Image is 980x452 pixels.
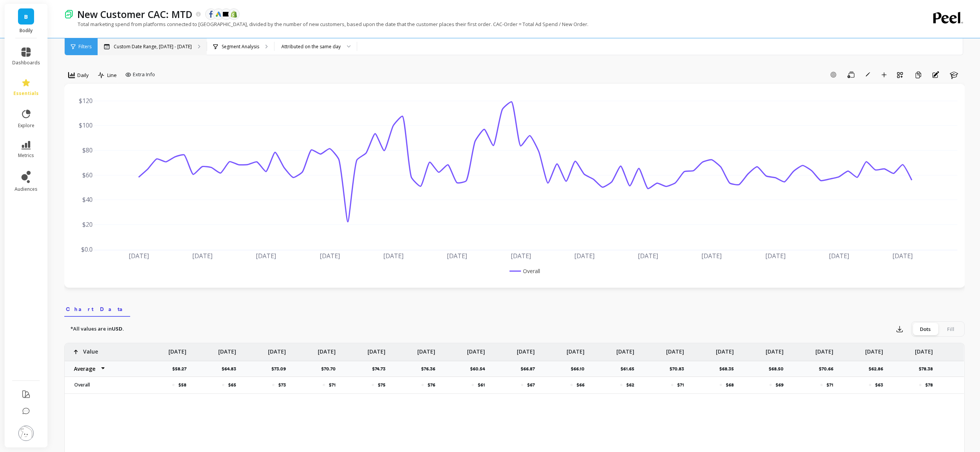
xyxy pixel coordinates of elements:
[318,343,336,355] p: [DATE]
[18,426,34,441] img: profile picture
[78,44,91,50] span: Filters
[869,366,888,372] p: $62.86
[107,72,117,79] span: Line
[215,11,222,18] img: api.google.svg
[222,44,259,50] p: Segment Analysis
[114,44,192,50] p: Custom Date Range, [DATE] - [DATE]
[228,382,236,388] p: $65
[616,343,634,355] p: [DATE]
[77,72,89,79] span: Daily
[77,8,193,21] p: New Customer CAC: MTD
[70,325,124,333] p: *All values are in
[70,382,137,388] p: Overall
[925,382,933,388] p: $78
[13,90,39,97] span: essentials
[766,343,784,355] p: [DATE]
[230,11,237,18] img: api.shopify.svg
[915,343,933,355] p: [DATE]
[321,366,340,372] p: $70.70
[626,382,634,388] p: $62
[66,305,129,313] span: Chart Data
[527,382,535,388] p: $67
[18,123,34,129] span: explore
[478,382,485,388] p: $61
[938,323,963,335] div: Fill
[517,343,535,355] p: [DATE]
[815,343,833,355] p: [DATE]
[372,366,390,372] p: $74.73
[24,12,28,21] span: B
[218,343,236,355] p: [DATE]
[521,366,539,372] p: $66.87
[470,366,490,372] p: $60.54
[222,366,241,372] p: $64.83
[178,382,186,388] p: $58
[83,343,98,355] p: Value
[367,343,385,355] p: [DATE]
[919,366,938,372] p: $78.38
[719,366,738,372] p: $68.35
[417,343,435,355] p: [DATE]
[769,366,788,372] p: $68.50
[875,382,883,388] p: $63
[281,43,341,50] div: Attributed on the same day
[716,343,734,355] p: [DATE]
[15,186,38,192] span: audiences
[621,366,639,372] p: $61.65
[726,382,734,388] p: $68
[428,382,435,388] p: $76
[223,12,230,16] img: api.klaviyo.svg
[64,21,588,28] p: Total marketing spend from platforms connected to [GEOGRAPHIC_DATA], divided by the number of new...
[677,382,684,388] p: $71
[271,366,291,372] p: $73.09
[378,382,385,388] p: $75
[776,382,784,388] p: $69
[278,382,286,388] p: $73
[112,325,124,332] strong: USD.
[421,366,440,372] p: $76.36
[819,366,838,372] p: $70.66
[826,382,833,388] p: $71
[172,366,191,372] p: $58.27
[268,343,286,355] p: [DATE]
[571,366,589,372] p: $66.10
[567,343,585,355] p: [DATE]
[913,323,938,335] div: Dots
[577,382,585,388] p: $66
[666,343,684,355] p: [DATE]
[467,343,485,355] p: [DATE]
[64,10,73,19] img: header icon
[12,28,40,34] p: Bodily
[865,343,883,355] p: [DATE]
[64,299,965,317] nav: Tabs
[133,71,155,79] span: Extra Info
[168,343,186,355] p: [DATE]
[670,366,689,372] p: $70.83
[18,152,34,159] span: metrics
[207,11,214,18] img: api.fb.svg
[12,60,40,66] span: dashboards
[329,382,336,388] p: $71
